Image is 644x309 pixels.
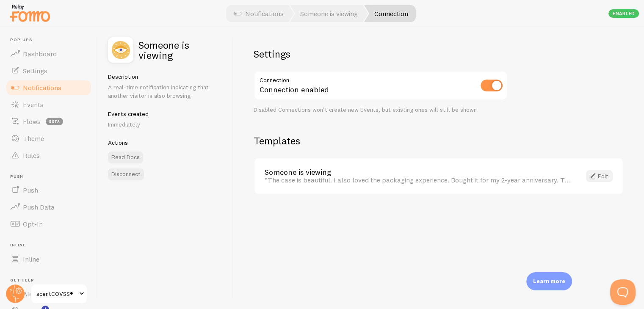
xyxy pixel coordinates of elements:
[610,279,636,305] iframe: Help Scout Beacon - Open
[5,199,92,215] a: Push Data
[23,100,44,109] span: Events
[108,139,223,146] h5: Actions
[10,278,92,283] span: Get Help
[108,37,133,63] img: fomo_icons_someone_is_viewing.svg
[23,83,61,92] span: Notifications
[586,170,613,182] a: Edit
[5,79,92,96] a: Notifications
[5,251,92,268] a: Inline
[526,272,572,290] div: Learn more
[5,182,92,199] a: Push
[23,117,41,126] span: Flows
[108,152,143,163] a: Read Docs
[5,62,92,79] a: Settings
[108,73,223,80] h5: Description
[23,186,38,194] span: Push
[23,255,39,263] span: Inline
[254,71,508,102] div: Connection enabled
[23,203,55,211] span: Push Data
[10,243,92,248] span: Inline
[5,147,92,164] a: Rules
[30,284,88,304] a: scentCOVSS®
[254,134,624,147] h2: Templates
[254,47,508,61] h2: Settings
[265,176,571,184] div: “The case is beautiful. I also loved the packaging experience. Bought it for my 2-year anniversar...
[10,174,92,179] span: Push
[265,168,571,176] a: Someone is viewing
[23,220,43,228] span: Opt-In
[5,96,92,113] a: Events
[23,50,57,58] span: Dashboard
[23,134,44,143] span: Theme
[23,151,40,160] span: Rules
[108,83,223,100] p: A real-time notification indicating that another visitor is also browsing
[36,289,77,299] span: scentCOVSS®
[5,45,92,62] a: Dashboard
[10,37,92,43] span: Pop-ups
[5,215,92,232] a: Opt-In
[254,106,508,114] div: Disabled Connections won't create new Events, but existing ones will still be shown
[5,130,92,147] a: Theme
[23,66,47,75] span: Settings
[9,2,51,24] img: fomo-relay-logo-orange.svg
[5,113,92,130] a: Flows beta
[108,110,223,118] h5: Events created
[108,120,223,129] p: Immediately
[138,40,223,60] h2: Someone is viewing
[108,168,144,180] button: Disconnect
[533,277,565,285] p: Learn more
[46,118,63,125] span: beta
